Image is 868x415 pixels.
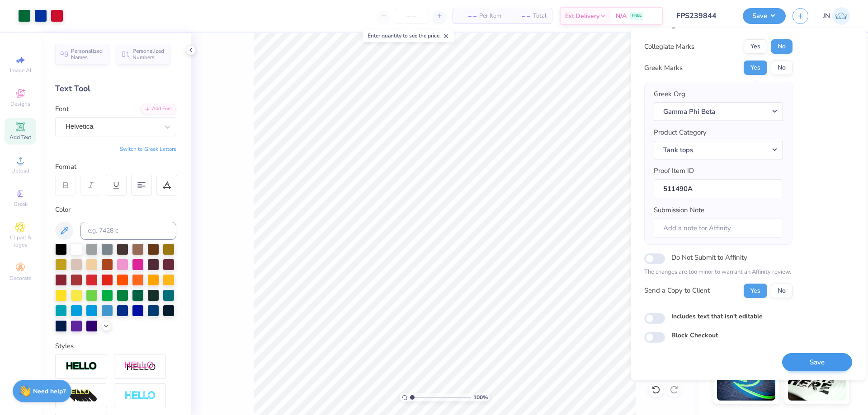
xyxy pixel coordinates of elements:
[771,284,793,298] button: No
[782,353,852,372] button: Save
[771,39,793,54] button: No
[55,104,69,114] label: Font
[654,141,783,159] button: Tank tops
[512,11,530,21] span: – –
[66,361,97,372] img: Stroke
[14,201,28,208] span: Greek
[771,61,793,75] button: No
[141,104,176,114] div: Add Font
[644,268,793,277] p: The changes are too minor to warrant an Affinity review.
[671,331,718,340] label: Block Checkout
[479,11,501,21] span: Per Item
[11,167,29,174] span: Upload
[671,252,747,263] label: Do Not Submit to Affinity
[671,312,763,321] label: Includes text that isn't editable
[120,145,176,153] button: Switch to Greek Letters
[33,387,66,396] strong: Need help?
[394,8,429,24] input: – –
[644,63,683,73] div: Greek Marks
[744,39,767,54] button: Yes
[66,389,97,403] img: 3d Illusion
[9,275,31,282] span: Decorate
[744,61,767,75] button: Yes
[654,205,704,215] label: Submission Note
[71,48,103,61] span: Personalized Names
[132,48,165,61] span: Personalized Numbers
[565,11,599,21] span: Est. Delivery
[632,13,642,19] span: FREE
[55,83,176,95] div: Text Tool
[654,89,685,99] label: Greek Org
[458,11,476,21] span: – –
[616,11,627,21] span: N/A
[654,219,783,238] input: Add a note for Affinity
[823,11,830,21] span: JN
[55,162,177,172] div: Format
[654,127,707,138] label: Product Category
[55,341,176,351] div: Styles
[363,29,454,42] div: Enter quantity to see the price.
[644,285,710,296] div: Send a Copy to Client
[654,103,783,121] button: Gamma Phi Beta
[743,8,786,24] button: Save
[533,11,547,21] span: Total
[124,361,156,372] img: Shadow
[823,7,850,25] a: JN
[9,134,31,141] span: Add Text
[473,393,488,401] span: 100 %
[744,284,767,298] button: Yes
[124,391,156,401] img: Negative Space
[10,100,30,107] span: Designs
[10,67,31,74] span: Image AI
[55,205,176,215] div: Color
[5,234,36,248] span: Clipart & logos
[670,7,736,25] input: Untitled Design
[644,42,694,52] div: Collegiate Marks
[654,166,694,176] label: Proof Item ID
[832,7,850,25] img: Jacky Noya
[80,222,176,240] input: e.g. 7428 c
